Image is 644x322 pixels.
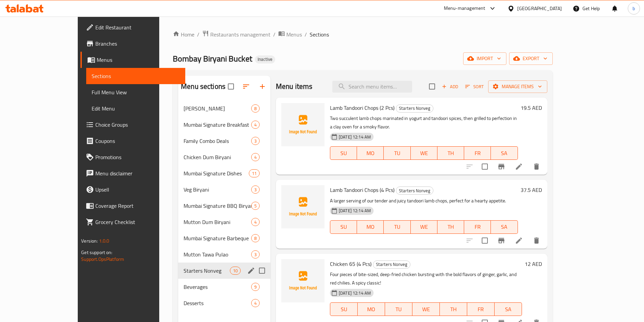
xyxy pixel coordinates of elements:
[470,304,492,314] span: FR
[278,30,302,39] a: Menus
[373,261,410,268] span: Starters Nonveg
[494,148,515,158] span: SA
[178,246,270,263] div: Mutton Tawa Pulao3
[521,103,542,113] h6: 19.5 AED
[488,80,547,93] button: Manage items
[255,56,275,62] span: Inactive
[252,154,259,160] span: 4
[178,230,270,246] div: Mumbai Signature Barbeque8
[388,304,410,314] span: TU
[184,267,230,275] span: Starters Nonveg
[444,4,485,13] div: Menu-management
[633,5,635,12] span: b
[184,153,251,161] span: Chicken Dum Biryani
[184,250,251,258] span: Mutton Tawa Pulao
[252,203,259,209] span: 5
[251,234,260,242] div: items
[281,185,325,228] img: Lamb Tandoori Chops (4 Pcs)
[252,300,259,306] span: 4
[396,187,433,195] span: Starters Nonveg
[461,81,488,92] span: Sort items
[252,235,259,242] span: 8
[246,266,256,276] button: edit
[252,219,259,225] span: 4
[330,270,522,287] p: Four pieces of bite-sized, deep-fried chicken bursting with the bold flavors of ginger, garlic, a...
[80,117,185,133] a: Choice Groups
[385,302,412,316] button: TU
[92,72,180,80] span: Sections
[95,153,180,161] span: Promotions
[491,146,518,160] button: SA
[330,302,358,316] button: SU
[413,222,435,232] span: WE
[305,30,307,39] li: /
[411,220,437,234] button: WE
[384,220,410,234] button: TU
[360,148,381,158] span: MO
[97,56,180,64] span: Menus
[415,304,437,314] span: WE
[413,148,435,158] span: WE
[528,158,545,175] button: delete
[330,197,518,205] p: A larger serving of our tender and juicy tandoori lamb chops, perfect for a hearty appetite.
[92,88,180,96] span: Full Menu View
[276,81,313,92] h2: Menu items
[184,299,251,307] span: Desserts
[465,83,484,91] span: Sort
[184,218,251,226] span: Mutton Dum Biryani
[178,117,270,133] div: Mumbai Signature Breakfast4
[173,51,252,66] span: Bombay Biryani Bucket
[357,146,384,160] button: MO
[515,54,547,63] span: export
[251,299,260,307] div: items
[95,137,180,145] span: Coupons
[439,81,461,92] span: Add item
[86,100,185,117] a: Edit Menu
[178,295,270,311] div: Desserts4
[251,185,260,194] div: items
[80,133,185,149] a: Coupons
[181,81,225,92] h2: Menu sections
[396,187,433,195] div: Starters Nonveg
[384,146,410,160] button: TU
[443,304,464,314] span: TH
[184,185,251,194] span: Veg Biryani
[467,222,488,232] span: FR
[494,82,542,91] span: Manage items
[255,55,275,64] div: Inactive
[252,284,259,290] span: 9
[252,251,259,258] span: 3
[80,214,185,230] a: Grocery Checklist
[509,52,553,65] button: export
[95,218,180,226] span: Grocery Checklist
[330,185,395,195] span: Lamb Tandoori Chops (4 Pcs)
[411,146,437,160] button: WE
[252,138,259,144] span: 3
[437,220,464,234] button: TH
[493,232,509,249] button: Branch-specific-item
[439,81,461,92] button: Add
[464,220,491,234] button: FR
[184,137,251,145] span: Family Combo Deals
[330,259,372,269] span: Chicken 65 (4 Pcs)
[252,105,259,112] span: 8
[178,279,270,295] div: Beverages9
[178,198,270,214] div: Mumbai Signature BBQ Biryani5
[80,181,185,198] a: Upsell
[251,250,260,258] div: items
[81,255,124,264] a: Support.OpsPlatform
[210,30,270,39] span: Restaurants management
[80,198,185,214] a: Coverage Report
[441,83,459,91] span: Add
[525,259,542,269] h6: 12 AED
[202,30,270,39] a: Restaurants management
[184,121,251,129] span: Mumbai Signature Breakfast
[184,169,249,177] span: Mumbai Signature Dishes
[493,158,509,175] button: Branch-specific-item
[95,169,180,177] span: Menu disclaimer
[386,148,408,158] span: TU
[357,220,384,234] button: MO
[437,146,464,160] button: TH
